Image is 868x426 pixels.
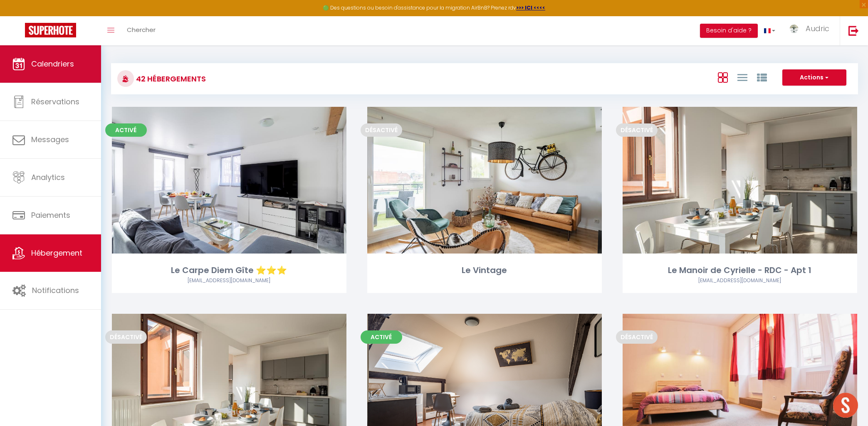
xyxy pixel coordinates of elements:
[848,25,859,36] img: logout
[623,264,857,277] div: Le Manoir de Cyrielle - RDC - Apt 1
[361,330,402,344] span: Activé
[788,24,800,34] img: ...
[757,70,767,84] a: Vue par Groupe
[134,69,206,88] h3: 42 Hébergements
[700,24,758,38] button: Besoin d'aide ?
[31,59,74,69] span: Calendriers
[806,23,829,34] span: Audric
[31,248,82,258] span: Hébergement
[112,277,346,285] div: Airbnb
[105,123,147,137] span: Activé
[782,69,846,86] button: Actions
[833,393,858,418] div: Ouvrir le chat
[616,330,658,344] span: Désactivé
[623,277,857,285] div: Airbnb
[31,210,70,220] span: Paiements
[516,4,545,11] a: >>> ICI <<<<
[367,264,602,277] div: Le Vintage
[31,96,79,107] span: Réservations
[105,330,147,344] span: Désactivé
[25,23,76,37] img: Super Booking
[127,25,156,34] span: Chercher
[31,172,65,182] span: Analytics
[32,285,79,295] span: Notifications
[121,16,162,45] a: Chercher
[112,264,346,277] div: Le Carpe Diem Gîte ⭐⭐⭐
[718,70,728,84] a: Vue en Box
[31,134,69,145] span: Messages
[781,16,840,45] a: ... Audric
[361,123,402,137] span: Désactivé
[737,70,747,84] a: Vue en Liste
[616,123,658,137] span: Désactivé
